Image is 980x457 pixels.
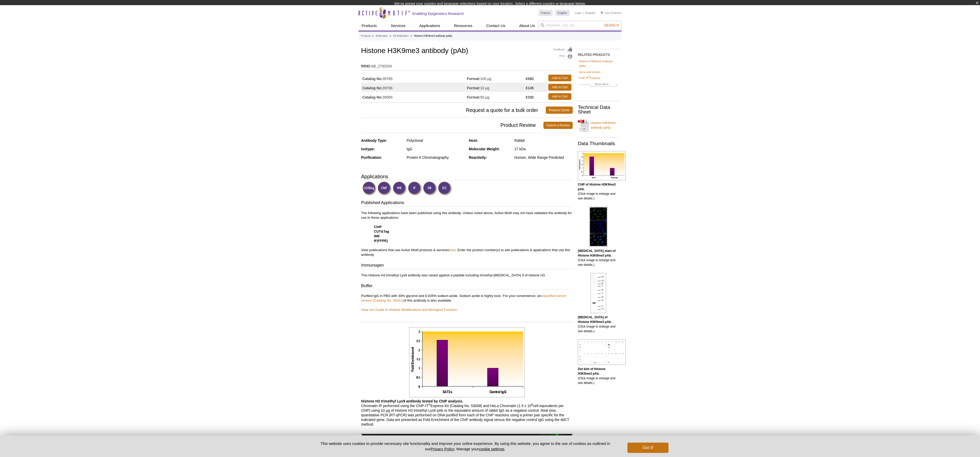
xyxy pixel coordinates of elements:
strong: Molecular Weight: [469,147,500,151]
a: Contact Us [483,21,508,31]
strong: Antibody Type: [361,138,387,143]
img: Histone H3K9me3 antibody (pAb) tested by dot blot analysis. [578,339,626,365]
td: 39765 [361,73,467,83]
a: Feedback [553,47,573,52]
h2: Technical Data Sheet [578,105,619,114]
h3: Published Applications [361,200,573,207]
li: Histone H3K9me3 antibody (pAb) [414,34,452,37]
h1: Histone H3K9me3 antibody (pAb) [361,47,573,56]
td: AB_2793334 [361,61,573,69]
a: Resources [451,21,476,31]
p: The following applications have been published using this antibody. Unless noted above, Active Mo... [361,211,573,257]
h2: Data Thumbnails [578,141,619,146]
img: Histone H3K9me3 antibody (pAb) tested by Western blot. [591,273,606,313]
a: Submit a Review [543,122,573,129]
span: Product Review [361,122,543,129]
strong: Host: [469,138,478,143]
p: Purified IgG in PBS with 30% glycerol and 0.035% sodium azide. Sodium azide is highly toxic. For ... [361,294,573,312]
img: Immunofluorescence Validated [408,181,422,196]
a: All Antibodies [393,34,409,38]
img: Your Cart [601,11,603,14]
td: 100 µg [467,73,526,83]
div: Human, Wide Range Predicted [514,155,573,160]
strong: €580 [526,76,534,81]
a: Histone H3K9me3 antibody (pAb) [579,59,618,68]
strong: €145 [526,86,534,90]
strong: Format: [467,86,480,90]
a: Histone H3K9me3 antibody (pAb) [578,118,619,133]
a: English [555,10,570,16]
img: CUT&Tag Validated [362,181,376,196]
h3: Immunogen [361,262,573,269]
a: Services [388,21,409,31]
div: Polyclonal [407,138,465,143]
a: HeLa acid extract [579,70,600,74]
a: Antibodies [376,34,388,38]
li: » [390,34,391,37]
img: Dot Blot Validated [423,181,437,196]
p: (Click image to enlarge and see details.) [578,315,619,333]
b: Histone H3 trimethyl Lys9 antibody tested by ChIP analysis. [361,399,463,403]
div: 17 kDa [514,147,573,151]
h3: Applications [361,173,573,180]
div: Rabbit [514,138,573,143]
a: Print [553,54,573,59]
strong: IF(FFPE) [374,239,388,243]
td: 39065 [361,92,467,101]
img: ChIP Validated [378,181,392,196]
strong: Format: [467,95,480,100]
b: ChIP of Histone H3K9me3 pAb. [578,183,616,191]
button: cookie settings [479,447,504,451]
input: Keyword, Cat. No. [538,21,621,30]
strong: Format: [467,76,480,81]
strong: CUT&Tag [374,230,389,233]
a: France [539,10,552,16]
p: This website uses cookies to provide necessary site functionality and improve your online experie... [312,441,619,452]
a: About Us [516,21,538,31]
strong: Purification: [361,155,382,160]
a: Add to Cart [548,84,571,91]
b: Dot blot of Histone H3K9me3 pAb. [578,367,605,375]
a: Products [359,21,380,31]
a: Applications [416,21,443,31]
p: (Click image to enlarge and see details.) [578,182,619,201]
sup: ® [428,403,431,406]
p: This Histone H3 trimethyl Lys9 antibody was raised against a peptide including trimethyl-[MEDICAL... [361,273,573,278]
p: (Click image to enlarge and see details.) [578,367,619,385]
b: [MEDICAL_DATA] of Histone H3K9me3 pAb. [578,315,612,324]
a: Show More [579,82,618,88]
p: (Click image to enlarge and see details.) [578,249,619,267]
strong: Catalog No: [362,95,383,100]
strong: RRID: [361,64,371,68]
li: | [583,10,584,16]
a: Add to Cart [548,93,571,100]
strong: Reactivity: [469,155,487,160]
td: 39766 [361,83,467,92]
li: (0 items) [601,10,621,16]
div: Protein A Chromatography [407,155,465,160]
a: Request Quote [546,107,573,114]
strong: ChIP [374,225,382,229]
strong: Catalog No: [362,86,383,90]
strong: WB [374,234,380,238]
h3: Buffer [361,283,573,290]
li: » [410,34,412,37]
sup: 6 [531,403,533,406]
img: Change Here [545,4,559,16]
a: Privacy Policy [431,447,454,451]
strong: €330 [526,95,534,100]
a: Login [575,11,582,15]
h2: Enabling Epigenetics Research [412,11,464,16]
h2: RELATED PRODUCTS [578,49,619,58]
li: » [372,34,374,37]
p: Chromatin IP performed using the ChIP-IT Express Kit (Catalog No. 53008) and HeLa Chromatin (1.5 ... [361,399,573,427]
div: IgG [407,147,465,151]
sup: ® [588,76,590,78]
a: Products [361,34,371,38]
a: ChIP-IT®Express [579,76,600,80]
strong: Catalog No: [362,76,383,81]
img: Immunocytochemistry Validated [438,181,452,196]
img: Western Blot Validated [393,181,407,196]
a: Add to Cart [548,75,571,81]
img: Histone H3K9me3 antibody (pAb) tested by ChIP. [409,327,525,397]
